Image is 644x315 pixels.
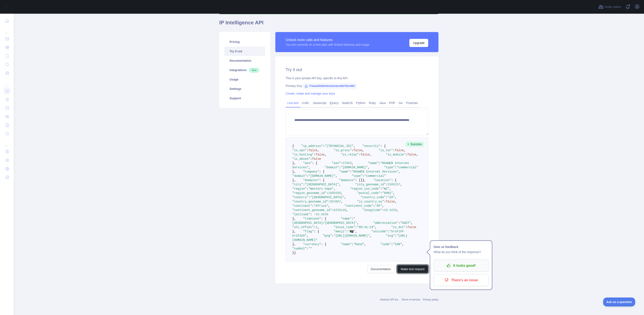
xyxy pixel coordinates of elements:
[373,179,391,182] span: "location"
[309,196,310,199] span: :
[359,153,361,156] span: :
[391,226,405,229] span: "is_dst"
[303,83,357,89] span: 776ade6506b54b16b24dc08875014987
[355,179,362,182] span: : []
[292,196,309,199] span: "country"
[423,298,438,301] a: Privacy policy
[294,251,296,255] span: }
[434,244,489,249] h1: Give us feedback
[404,100,420,106] a: Postman
[292,213,310,216] span: "latitude"
[311,100,328,106] a: Javascript
[437,277,485,284] p: There's an issue
[292,230,296,233] span: },
[395,234,397,237] span: :
[286,67,428,73] h2: Try it out
[3,138,10,147] div: ...
[598,3,622,10] button: Invite users
[334,230,346,233] span: "emoji"
[334,226,355,229] span: "local_time"
[307,187,308,190] span: :
[603,297,635,306] iframe: Toggle Customer Support
[3,26,10,34] div: ...
[397,265,428,273] button: Make test request
[386,153,405,156] span: "is_mobile"
[303,230,314,233] span: "flag"
[341,243,352,246] span: "name"
[292,243,296,246] span: },
[398,221,400,225] span: :
[357,221,359,225] span: ,
[286,76,428,80] div: This is your private API key, specific to this API.
[395,149,404,152] span: false
[400,183,402,186] span: ,
[219,19,438,29] h1: IP Intelligence API
[303,161,312,165] span: "asn"
[319,170,325,173] span: : {
[364,174,386,178] span: "commercial"
[380,191,382,195] span: :
[309,166,310,169] span: ,
[292,144,294,148] span: {
[249,68,259,72] span: New
[312,161,317,165] span: : {
[292,247,307,250] span: "symbol"
[344,204,373,208] span: "continent_code"
[319,179,325,182] span: : {
[300,100,311,106] a: cURL
[341,191,343,195] span: ,
[346,208,348,212] span: ,
[292,161,296,165] span: },
[341,200,343,203] span: ,
[292,204,312,208] span: "continent"
[361,196,386,199] span: "country_code"
[309,187,334,190] span: "Western Cape"
[375,226,377,229] span: ,
[316,213,328,216] span: 33.9258
[371,230,388,233] span: "unicode"
[354,100,367,106] a: Python
[224,94,265,103] a: Support
[391,179,397,182] span: : {
[401,298,420,301] a: Terms of service
[357,191,380,195] span: "postal_code"
[352,149,353,152] span: :
[323,144,325,148] span: :
[334,149,352,152] span: "is_proxy"
[286,37,370,42] div: Unlock more calls and features
[344,196,346,199] span: ,
[370,153,371,156] span: ,
[303,170,319,173] span: "company"
[292,208,332,212] span: "continent_geoname_id"
[224,37,265,47] a: Pricing
[312,157,321,161] span: false
[362,144,380,148] span: "security"
[406,142,424,147] span: Success
[307,149,308,152] span: :
[397,100,404,106] a: Go
[314,226,316,229] span: :
[303,183,305,186] span: :
[411,221,413,225] span: ,
[352,170,398,173] span: "RSAWEB Internet Services"
[407,226,416,229] span: false
[382,204,384,208] span: ,
[309,174,335,178] span: "[DOMAIN_NAME]"
[388,183,400,186] span: 3369157
[395,166,397,169] span: :
[346,230,348,233] span: :
[388,230,389,233] span: :
[434,260,489,272] button: It looks good!
[310,196,344,199] span: "[GEOGRAPHIC_DATA]"
[407,153,416,156] span: false
[330,200,341,203] span: 953987
[386,196,388,199] span: :
[325,166,339,169] span: "domain"
[307,234,308,237] span: ,
[325,144,353,148] span: "[TECHNICAL_ID]"
[384,208,397,212] span: 18.4259
[402,243,404,246] span: ,
[380,243,391,246] span: "code"
[286,92,335,95] a: Create, rotate and manage your keys
[370,234,371,237] span: ,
